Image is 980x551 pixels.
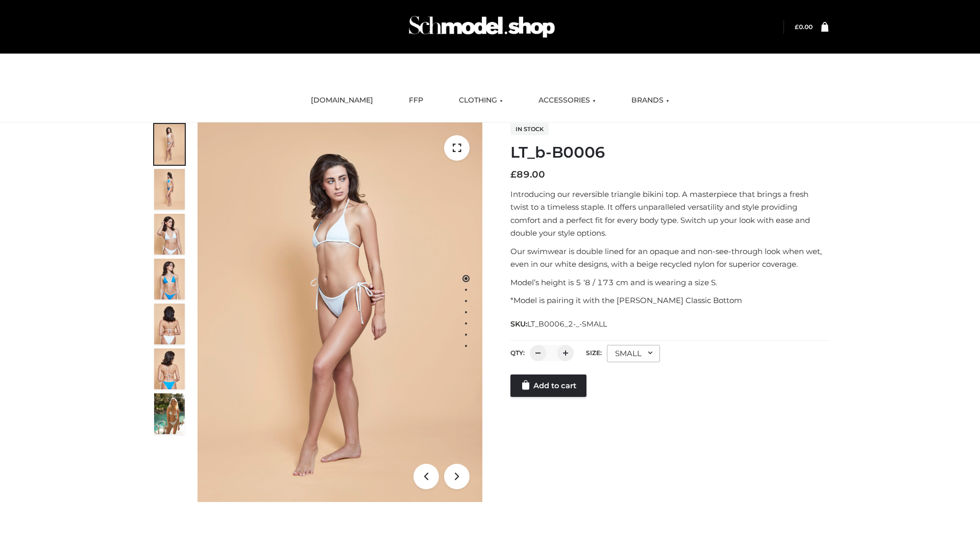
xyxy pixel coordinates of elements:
span: In stock [510,123,549,135]
label: QTY: [510,349,525,357]
img: ArielClassicBikiniTop_CloudNine_AzureSky_OW114ECO_7-scaled.jpg [154,304,185,344]
span: £ [795,23,799,31]
a: ACCESSORIES [531,89,603,112]
span: LT_B0006_2-_-SMALL [527,319,607,329]
a: FFP [401,89,431,112]
label: Size: [586,349,602,357]
p: *Model is pairing it with the [PERSON_NAME] Classic Bottom [510,294,828,307]
div: SMALL [607,345,660,362]
h1: LT_b-B0006 [510,143,828,162]
bdi: 89.00 [510,169,545,180]
span: SKU: [510,318,608,330]
span: £ [510,169,517,180]
img: ArielClassicBikiniTop_CloudNine_AzureSky_OW114ECO_1-scaled.jpg [154,124,185,165]
img: ArielClassicBikiniTop_CloudNine_AzureSky_OW114ECO_3-scaled.jpg [154,214,185,255]
p: Model’s height is 5 ‘8 / 173 cm and is wearing a size S. [510,276,828,289]
bdi: 0.00 [795,23,813,31]
a: £0.00 [795,23,813,31]
img: ArielClassicBikiniTop_CloudNine_AzureSky_OW114ECO_4-scaled.jpg [154,259,185,299]
a: BRANDS [624,89,677,112]
img: ArielClassicBikiniTop_CloudNine_AzureSky_OW114ECO_1 [198,122,482,502]
p: Introducing our reversible triangle bikini top. A masterpiece that brings a fresh twist to a time... [510,188,828,240]
a: [DOMAIN_NAME] [303,89,381,112]
a: CLOTHING [451,89,510,112]
p: Our swimwear is double lined for an opaque and non-see-through look when wet, even in our white d... [510,245,828,271]
img: ArielClassicBikiniTop_CloudNine_AzureSky_OW114ECO_8-scaled.jpg [154,348,185,389]
img: Schmodel Admin 964 [405,7,558,47]
img: Arieltop_CloudNine_AzureSky2.jpg [154,393,185,434]
img: ArielClassicBikiniTop_CloudNine_AzureSky_OW114ECO_2-scaled.jpg [154,169,185,210]
a: Add to cart [510,374,586,397]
